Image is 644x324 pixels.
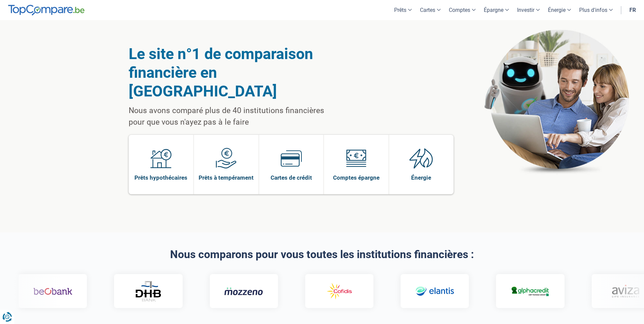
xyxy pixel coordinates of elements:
img: Beobank [33,282,72,301]
img: Énergie [409,148,433,169]
img: Cofidis [319,282,358,301]
img: Comptes épargne [346,148,367,169]
p: Nous avons comparé plus de 40 institutions financières pour que vous n'ayez pas à le faire [129,105,342,128]
img: Prêts à tempérament [216,148,237,169]
img: Cartes de crédit [281,148,302,169]
img: Mozzeno [224,287,263,295]
img: Elantis [415,282,454,301]
a: Prêts à tempérament Prêts à tempérament [194,135,259,194]
img: TopCompare [8,5,85,16]
a: Énergie Énergie [389,135,454,194]
a: Comptes épargne Comptes épargne [324,135,389,194]
img: Prêts hypothécaires [150,148,171,169]
img: Alphacredit [510,285,549,297]
span: Comptes épargne [333,174,380,181]
span: Énergie [411,174,431,181]
h1: Le site n°1 de comparaison financière en [GEOGRAPHIC_DATA] [129,44,342,101]
a: Cartes de crédit Cartes de crédit [259,135,324,194]
a: Prêts hypothécaires Prêts hypothécaires [129,135,194,194]
img: DHB Bank [134,281,161,302]
span: Prêts hypothécaires [134,174,187,181]
h2: Nous comparons pour vous toutes les institutions financières : [129,249,516,260]
span: Cartes de crédit [271,174,312,181]
span: Prêts à tempérament [199,174,254,181]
